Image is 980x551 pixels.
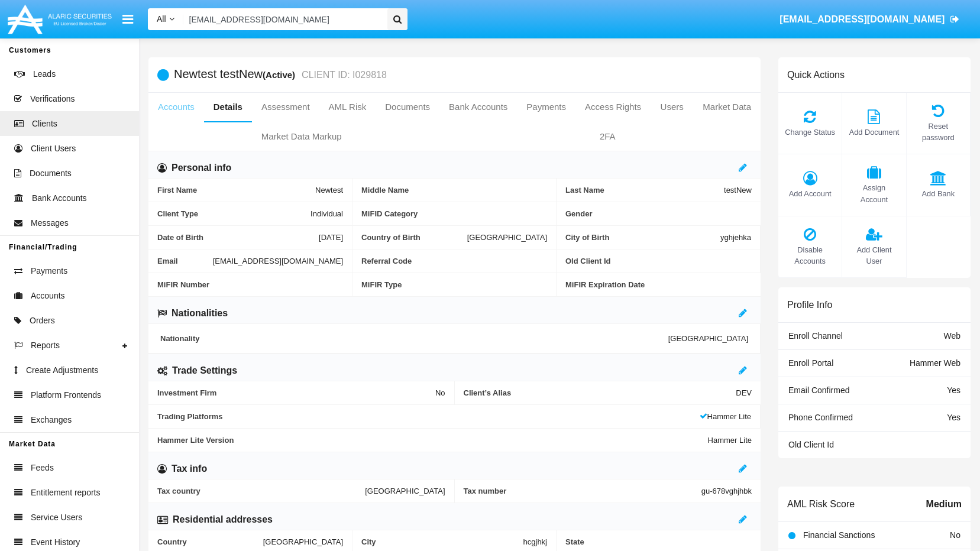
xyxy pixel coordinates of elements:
[784,244,836,267] span: Disable Accounts
[30,93,75,105] span: Verifications
[157,257,213,265] span: Email
[788,331,843,341] span: Enroll Channel
[26,364,98,377] span: Create Adjustments
[848,244,900,267] span: Add Client User
[148,13,183,25] a: All
[204,93,252,121] a: Details
[213,257,343,265] span: [EMAIL_ADDRESS][DOMAIN_NAME]
[575,93,651,121] a: Access Rights
[788,440,834,449] span: Old Client Id
[31,265,67,277] span: Payments
[174,68,387,82] h5: Newtest testNew
[32,118,57,130] span: Clients
[736,388,752,397] span: DEV
[947,385,960,395] span: Yes
[784,127,836,138] span: Change Status
[361,233,467,242] span: Country of Birth
[668,334,748,343] span: [GEOGRAPHIC_DATA]
[30,315,55,327] span: Orders
[565,537,752,546] span: State
[788,385,849,395] span: Email Confirmed
[6,2,114,37] img: Logo image
[788,413,853,422] span: Phone Confirmed
[720,233,751,242] span: yghjehka
[787,69,845,80] h6: Quick Actions
[173,513,273,526] h6: Residential addresses
[31,487,101,499] span: Entitlement reports
[910,358,960,368] span: Hammer Web
[172,161,231,174] h6: Personal info
[33,68,56,80] span: Leads
[365,487,445,495] span: [GEOGRAPHIC_DATA]
[803,530,875,540] span: Financial Sanctions
[517,93,575,121] a: Payments
[651,93,693,121] a: Users
[172,307,228,320] h6: Nationalities
[848,127,900,138] span: Add Document
[455,122,761,151] a: 2FA
[148,93,204,121] a: Accounts
[315,186,343,195] span: Newtest
[157,14,166,24] span: All
[565,209,752,218] span: Gender
[160,334,668,343] span: Nationality
[788,358,833,368] span: Enroll Portal
[926,497,962,511] span: Medium
[157,209,311,218] span: Client Type
[787,299,832,310] h6: Profile Info
[565,280,752,289] span: MiFIR Expiration Date
[565,257,751,265] span: Old Client Id
[31,536,80,549] span: Event History
[157,412,700,421] span: Trading Platforms
[947,413,960,422] span: Yes
[172,462,207,475] h6: Tax info
[464,487,701,495] span: Tax number
[913,188,964,199] span: Add Bank
[157,233,319,242] span: Date of Birth
[31,511,82,524] span: Service Users
[311,209,343,218] span: Individual
[848,182,900,205] span: Assign Account
[31,462,54,474] span: Feeds
[31,217,69,229] span: Messages
[183,8,383,30] input: Search
[700,412,751,421] span: Hammer Lite
[693,93,761,121] a: Market Data
[157,487,365,495] span: Tax country
[319,93,376,121] a: AML Risk
[299,70,387,80] small: CLIENT ID: I029818
[157,388,435,397] span: Investment Firm
[361,257,547,265] span: Referral Code
[263,68,299,82] div: (Active)
[157,280,343,289] span: MiFIR Number
[31,414,72,426] span: Exchanges
[784,188,836,199] span: Add Account
[464,388,736,397] span: Client’s Alias
[31,339,60,352] span: Reports
[157,186,315,195] span: First Name
[467,233,547,242] span: [GEOGRAPHIC_DATA]
[435,388,445,397] span: No
[565,186,724,195] span: Last Name
[439,93,517,121] a: Bank Accounts
[263,537,343,546] span: [GEOGRAPHIC_DATA]
[319,233,343,242] span: [DATE]
[31,142,76,155] span: Client Users
[774,3,965,36] a: [EMAIL_ADDRESS][DOMAIN_NAME]
[724,186,752,195] span: testNew
[361,537,523,546] span: City
[31,290,65,302] span: Accounts
[523,537,547,546] span: hcgjhkj
[708,436,752,445] span: Hammer Lite
[30,167,72,180] span: Documents
[701,487,752,495] span: gu-678vghjhbk
[361,186,547,195] span: Middle Name
[31,389,101,401] span: Platform Frontends
[252,93,319,121] a: Assessment
[943,331,960,341] span: Web
[950,530,960,540] span: No
[172,364,237,377] h6: Trade Settings
[780,14,945,24] span: [EMAIL_ADDRESS][DOMAIN_NAME]
[913,121,964,143] span: Reset password
[565,233,720,242] span: City of Birth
